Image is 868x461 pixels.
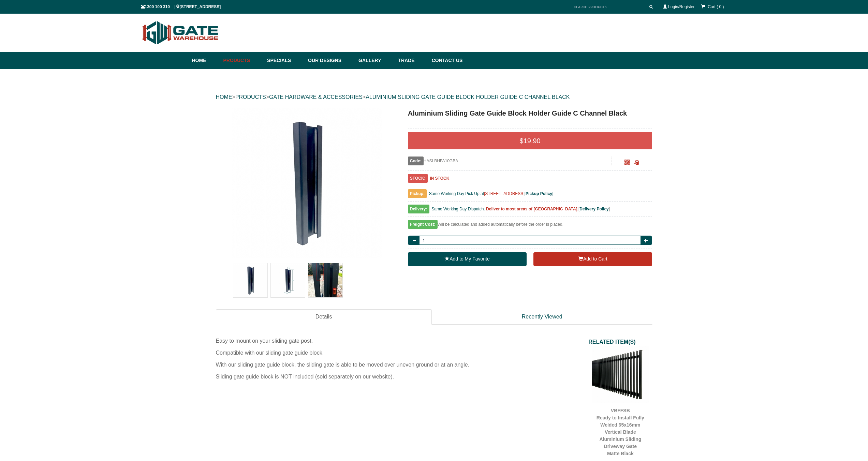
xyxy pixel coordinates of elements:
[408,108,652,118] h1: Aluminium Sliding Gate Guide Block Holder Guide C Channel Black
[408,205,429,213] span: Delivery:
[217,108,397,258] a: Aluminium Sliding Gate Guide Block Holder Guide C Channel Black - - Gate Warehouse
[579,207,608,211] a: Delivery Policy
[408,252,527,266] a: Add to My Favorite
[233,263,267,297] img: Aluminium Sliding Gate Guide Block Holder Guide C Channel Black
[533,252,652,266] button: Add to Cart
[708,4,724,9] span: Cart ( 0 )
[588,338,652,346] h2: RELATED ITEM(S)
[408,174,428,183] span: STOCK:
[408,157,612,165] div: HASLBHFA10GBA
[624,161,630,165] a: Click to enlarge and scan to share.
[524,137,541,145] span: 19.90
[220,52,264,69] a: Products
[408,132,652,149] div: $
[141,4,221,9] span: 1300 100 310 | [STREET_ADDRESS]
[408,220,438,229] span: Freight Cost:
[592,346,649,403] img: VBFFSB - Ready to Install Fully Welded 65x16mm Vertical Blade - Aluminium Sliding Driveway Gate -...
[431,207,485,211] span: Same Working Day Dispatch.
[269,94,363,100] a: GATE HARDWARE & ACCESSORIES
[428,52,463,69] a: Contact Us
[408,157,424,165] span: Code:
[366,94,570,100] a: ALUMINIUM SLIDING GATE GUIDE BLOCK HOLDER GUIDE C CHANNEL BLACK
[192,52,220,69] a: Home
[484,191,525,196] a: [STREET_ADDRESS]
[271,263,305,297] img: Aluminium Sliding Gate Guide Block Holder Guide C Channel Black
[597,408,644,456] a: VBFFSBReady to Install Fully Welded 65x16mm Vertical BladeAluminium Sliding Driveway GateMatte Black
[395,52,428,69] a: Trade
[141,17,220,48] img: Gate Warehouse
[216,94,232,100] a: HOME
[429,191,554,196] span: Same Working Day Pick Up at [ ]
[305,52,355,69] a: Our Designs
[235,94,266,100] a: PRODUCTS
[634,160,639,165] span: Click to copy the URL
[432,309,652,325] a: Recently Viewed
[216,359,578,371] div: With our sliding gate guide block, the sliding gate is able to be moved over uneven ground or at ...
[526,191,552,196] a: Pickup Policy
[216,309,432,325] a: Details
[216,371,578,383] div: Sliding gate guide block is NOT included (sold separately on our website).
[216,86,652,108] div: > > >
[668,4,694,9] a: Login/Register
[408,189,427,198] span: Pickup:
[430,176,449,181] b: IN STOCK
[216,347,578,359] div: Compatible with our sliding gate guide block.
[486,207,578,211] b: Deliver to most areas of [GEOGRAPHIC_DATA].
[216,335,578,347] div: Easy to mount on your sliding gate post.
[355,52,395,69] a: Gallery
[232,108,382,258] img: Aluminium Sliding Gate Guide Block Holder Guide C Channel Black - - Gate Warehouse
[408,220,652,232] div: Will be calculated and added automatically before the order is placed.
[308,263,342,297] img: Aluminium Sliding Gate Guide Block Holder Guide C Channel Black
[408,205,652,217] div: [ ]
[571,3,647,11] input: SEARCH PRODUCTS
[264,52,305,69] a: Specials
